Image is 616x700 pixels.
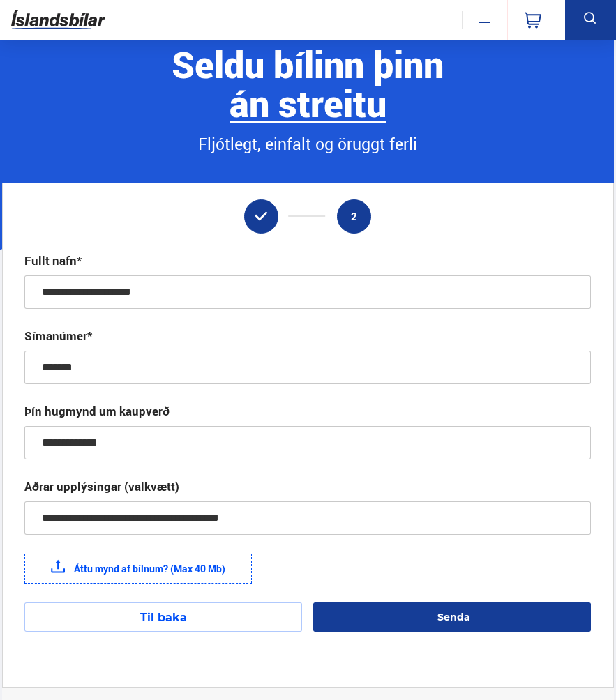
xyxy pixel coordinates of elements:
[230,79,386,128] b: án streitu
[24,554,252,584] label: Áttu mynd af bílnum? (Max 40 Mb)
[11,5,105,35] img: G0Ugv5HjCgRt.svg
[24,252,82,268] div: Fullt nafn*
[313,602,591,632] button: Senda
[2,132,614,156] div: Fljótlegt, einfalt og öruggt ferli
[437,611,470,623] span: Senda
[24,328,92,344] div: Símanúmer*
[351,211,357,222] span: 2
[2,45,614,123] div: Seldu bílinn þinn
[24,602,302,632] button: Til baka
[24,478,179,494] div: Aðrar upplýsingar (valkvætt)
[24,403,170,419] div: Þín hugmynd um kaupverð
[11,6,53,47] button: Open LiveChat chat widget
